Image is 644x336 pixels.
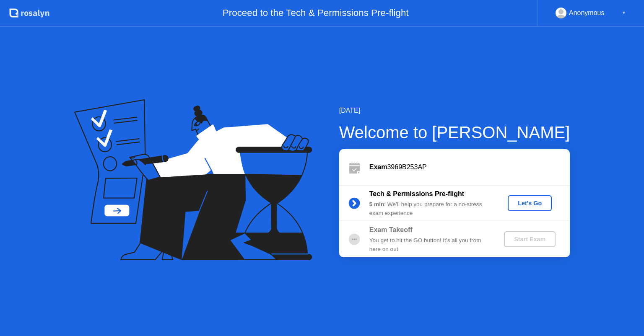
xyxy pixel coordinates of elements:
[511,200,548,207] div: Let's Go
[369,201,384,207] b: 5 min
[369,162,570,172] div: 3969B253AP
[369,236,490,253] div: You get to hit the GO button! It’s all you from here on out
[369,226,413,233] b: Exam Takeoff
[569,8,605,18] div: Anonymous
[508,195,552,211] button: Let's Go
[369,200,490,217] div: : We’ll help you prepare for a no-stress exam experience
[339,106,570,116] div: [DATE]
[369,163,387,171] b: Exam
[369,190,464,197] b: Tech & Permissions Pre-flight
[339,120,570,145] div: Welcome to [PERSON_NAME]
[504,231,556,247] button: Start Exam
[622,8,626,18] div: ▼
[507,236,552,243] div: Start Exam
